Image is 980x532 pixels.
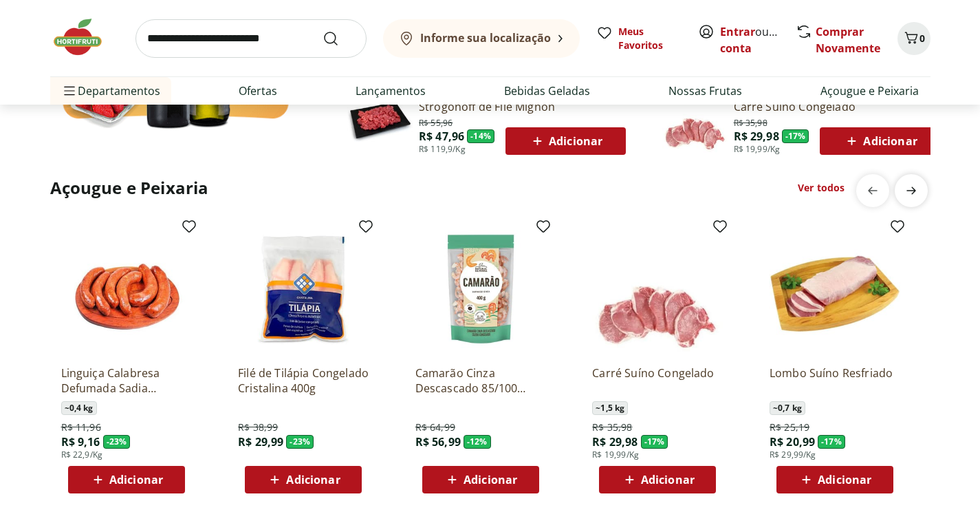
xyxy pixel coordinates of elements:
[61,224,192,354] img: Linguiça Calabresa Defumada Sadia Perdigão
[720,24,796,56] a: Criar conta
[356,83,426,99] a: Lançamentos
[61,434,100,449] span: R$ 9,16
[843,133,917,149] span: Adicionar
[919,32,925,45] span: 0
[820,127,940,155] button: Adicionar
[135,19,367,58] input: search
[816,24,880,56] a: Comprar Novamente
[464,435,491,449] span: - 12 %
[592,401,628,415] span: ~ 1,5 kg
[770,421,809,434] span: R$ 25,19
[782,129,809,143] span: - 17 %
[820,83,919,99] a: Açougue e Peixaria
[103,435,131,449] span: - 23 %
[856,174,889,207] button: previous
[734,99,941,114] a: Carré Suíno Congelado
[734,129,779,144] span: R$ 29,98
[596,25,682,52] a: Meus Favoritos
[818,474,871,485] span: Adicionar
[415,224,546,354] img: Camarão Cinza Descascado 85/100 Congelado Natural Da Terra 400g
[61,365,192,396] a: Linguiça Calabresa Defumada Sadia Perdigão
[415,434,461,449] span: R$ 56,99
[415,421,455,434] span: R$ 64,99
[592,365,723,396] a: Carré Suíno Congelado
[592,449,639,460] span: R$ 19,99/Kg
[895,174,928,207] button: next
[419,115,453,129] span: R$ 55,96
[422,466,539,493] button: Adicionar
[734,115,767,129] span: R$ 35,98
[286,474,340,485] span: Adicionar
[770,224,900,354] img: Lombo Suíno Resfriado
[662,87,728,153] img: Principal
[61,401,97,415] span: ~ 0,4 kg
[61,449,103,460] span: R$ 22,9/Kg
[50,17,119,58] img: Hortifruti
[419,129,464,144] span: R$ 47,96
[641,474,695,485] span: Adicionar
[770,401,805,415] span: ~ 0,7 kg
[239,83,277,99] a: Ofertas
[720,23,781,56] span: ou
[770,365,900,396] a: Lombo Suíno Resfriado
[419,144,466,155] span: R$ 119,9/Kg
[323,30,356,47] button: Submit Search
[529,133,602,149] span: Adicionar
[238,224,369,354] img: Filé de Tilápia Congelado Cristalina 400g
[109,474,163,485] span: Adicionar
[734,144,781,155] span: R$ 19,99/Kg
[599,466,716,493] button: Adicionar
[286,435,314,449] span: - 23 %
[238,365,369,396] a: Filé de Tilápia Congelado Cristalina 400g
[61,421,101,434] span: R$ 11,96
[245,466,362,493] button: Adicionar
[238,434,283,449] span: R$ 29,99
[61,74,160,107] span: Departamentos
[818,435,845,449] span: - 17 %
[592,224,723,354] img: Carré Suíno Congelado
[668,83,742,99] a: Nossas Frutas
[415,365,546,396] a: Camarão Cinza Descascado 85/100 Congelado Natural Da Terra 400g
[770,434,815,449] span: R$ 20,99
[68,466,185,493] button: Adicionar
[505,127,626,155] button: Adicionar
[618,25,682,52] span: Meus Favoritos
[592,434,638,449] span: R$ 29,98
[347,87,413,153] img: Principal
[61,74,78,107] button: Menu
[641,435,668,449] span: - 17 %
[50,177,209,199] h2: Açougue e Peixaria
[467,129,494,143] span: - 14 %
[504,83,590,99] a: Bebidas Geladas
[720,24,755,39] a: Entrar
[798,181,845,195] a: Ver todos
[770,449,816,460] span: R$ 29,99/Kg
[464,474,517,485] span: Adicionar
[592,421,632,434] span: R$ 35,98
[776,466,893,493] button: Adicionar
[383,19,580,58] button: Informe sua localização
[897,22,930,55] button: Carrinho
[420,30,551,45] b: Informe sua localização
[419,99,626,114] a: Strogonoff de Filé Mignon
[238,421,278,434] span: R$ 38,99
